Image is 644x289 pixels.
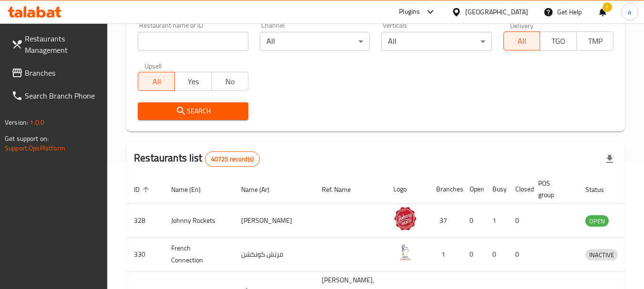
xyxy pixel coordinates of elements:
[4,27,108,61] a: Restaurants Management
[393,240,417,264] img: French Connection
[174,72,212,91] button: Yes
[508,175,531,204] th: Closed
[598,148,621,170] div: Export file
[25,67,100,79] span: Branches
[134,151,260,167] h2: Restaurants list
[138,102,248,120] button: Search
[429,175,462,204] th: Branches
[585,215,609,227] div: OPEN
[381,32,491,51] div: All
[211,72,248,91] button: No
[234,238,314,271] td: فرنش كونكشن
[508,204,531,238] td: 0
[5,132,49,145] span: Get support on:
[234,204,314,238] td: [PERSON_NAME]
[585,249,618,260] span: INACTIVE
[322,184,363,195] span: Ref. Name
[393,207,417,230] img: Johnny Rockets
[260,32,370,51] div: All
[399,6,420,18] div: Plugins
[585,216,609,227] span: OPEN
[138,32,248,51] input: Search for restaurant name or ID..
[171,184,213,195] span: Name (En)
[164,204,234,238] td: Johnny Rockets
[241,184,282,195] span: Name (Ar)
[126,204,164,238] td: 328
[485,238,508,271] td: 0
[503,31,541,50] button: All
[144,62,162,69] label: Upsell
[628,7,631,17] span: a
[25,90,100,101] span: Search Branch Phone
[540,31,577,50] button: TGO
[576,31,613,50] button: TMP
[508,238,531,271] td: 0
[164,238,234,271] td: French Connection
[205,155,259,164] span: 40725 record(s)
[4,84,108,107] a: Search Branch Phone
[215,75,245,89] span: No
[30,116,44,129] span: 1.0.0
[5,142,65,154] a: Support.OpsPlatform
[462,204,485,238] td: 0
[585,184,616,195] span: Status
[544,34,573,48] span: TGO
[538,178,566,200] span: POS group
[386,175,429,204] th: Logo
[179,75,208,89] span: Yes
[4,61,108,84] a: Branches
[485,175,508,204] th: Busy
[462,238,485,271] td: 0
[138,72,175,91] button: All
[508,34,537,48] span: All
[205,151,260,167] div: Total records count
[429,238,462,271] td: 1
[126,238,164,271] td: 330
[145,105,240,117] span: Search
[5,116,28,129] span: Version:
[25,33,100,56] span: Restaurants Management
[465,7,528,17] div: [GEOGRAPHIC_DATA]
[585,249,618,260] div: INACTIVE
[510,22,534,29] label: Delivery
[134,184,152,195] span: ID
[462,175,485,204] th: Open
[142,75,171,89] span: All
[485,204,508,238] td: 1
[581,34,610,48] span: TMP
[429,204,462,238] td: 37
